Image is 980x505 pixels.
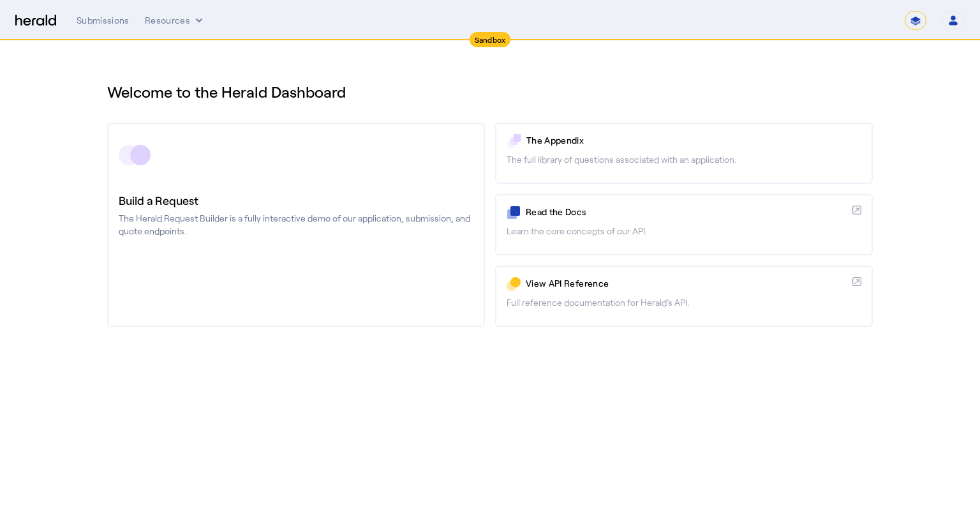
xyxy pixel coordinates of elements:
p: Read the Docs [526,206,847,218]
div: Submissions [77,14,130,27]
button: Resources dropdown menu [145,14,205,27]
p: The full library of questions associated with an application. [507,153,861,166]
img: Herald Logo [15,15,56,27]
a: View API ReferenceFull reference documentation for Herald's API. [495,266,873,327]
a: The AppendixThe full library of questions associated with an application. [495,123,873,184]
div: Sandbox [470,32,511,47]
p: Full reference documentation for Herald's API. [507,296,861,309]
a: Read the DocsLearn the core concepts of our API. [495,194,873,255]
h1: Welcome to the Herald Dashboard [107,82,873,102]
p: View API Reference [526,277,847,290]
p: Learn the core concepts of our API. [507,225,861,237]
a: Build a RequestThe Herald Request Builder is a fully interactive demo of our application, submiss... [107,123,485,327]
p: The Appendix [526,134,861,147]
h3: Build a Request [119,192,473,209]
p: The Herald Request Builder is a fully interactive demo of our application, submission, and quote ... [119,212,473,237]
